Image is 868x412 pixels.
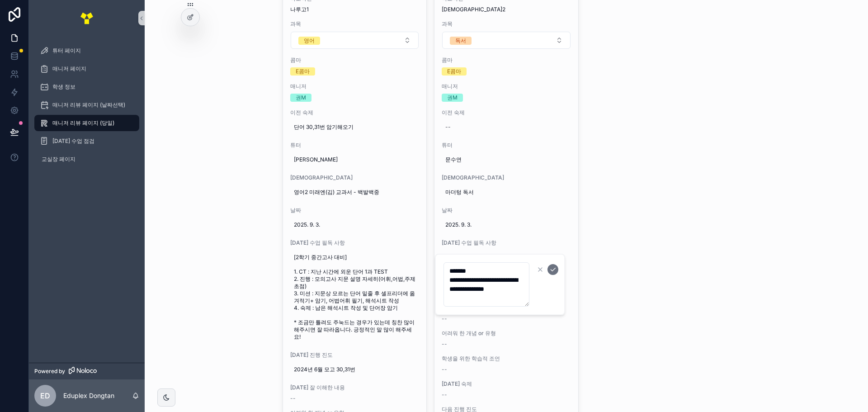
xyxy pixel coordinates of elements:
span: [DATE] 수업 필독 사항 [290,239,420,246]
span: [DEMOGRAPHIC_DATA] [290,174,420,181]
a: 매니저 리뷰 페이지 (날짜선택) [34,97,139,113]
span: 과목 [290,20,420,28]
span: 콤마 [290,57,420,64]
span: [DEMOGRAPHIC_DATA] [442,174,571,181]
div: E콤마 [447,67,461,76]
span: Powered by [34,368,65,375]
span: -- [442,391,447,398]
span: 학생 정보 [52,83,75,90]
a: 교실장 페이지 [34,151,139,167]
p: Eduplex Dongtan [63,391,114,400]
div: 영어 [304,37,315,45]
span: 매니저 리뷰 페이지 (날짜선택) [52,101,125,109]
span: [DEMOGRAPHIC_DATA]2 [442,6,571,13]
span: 이전 숙제 [442,109,571,116]
div: -- [445,123,451,131]
div: 권M [296,94,306,102]
span: [DATE] 수업 필독 사항 [442,239,571,246]
img: App logo [80,11,94,25]
span: -- [442,341,447,348]
div: scrollable content [29,36,145,179]
a: 튜터 페이지 [34,43,139,59]
span: 튜터 페이지 [52,47,81,54]
span: [2학기 중간고사 대비] 1. CT : 지난 시간에 외운 단어 1과 TEST 2. 진행 : 모의고사 지문 설명 자세히(어휘,어법,주제 초점) 3. 미션 : 지문상 모르는 단어... [294,254,416,341]
a: [DATE] 수업 점검 [34,133,139,149]
a: Powered by [29,363,145,379]
a: 매니저 리뷰 페이지 (당일) [34,115,139,131]
span: 매니저 리뷰 페이지 (당일) [52,119,114,127]
span: 단어 30,31번 암기해오기 [294,123,416,131]
span: 영어2 미래엔(김) 교과서 - 백발백중 [294,189,416,196]
span: 매니저 [290,83,420,90]
span: 매니저 [442,83,571,90]
span: -- [290,395,296,402]
span: [PERSON_NAME] [294,156,416,163]
button: Select Button [291,32,419,49]
span: 2025. 9. 3. [294,221,416,228]
span: 날짜 [290,207,420,214]
button: Select Button [442,32,571,49]
span: 어려워 한 개념 or 유형 [442,330,571,337]
span: 마더텅 독서 [445,189,567,196]
span: [DATE] 숙제 [442,380,571,388]
a: 매니저 페이지 [34,61,139,77]
div: 권M [447,94,458,102]
span: 매니저 페이지 [52,65,86,72]
span: 2025. 9. 3. [445,221,567,228]
span: 튜터 [442,142,571,149]
span: 나루고1 [290,6,420,13]
span: -- [442,315,447,322]
div: E콤마 [296,67,310,76]
span: 교실장 페이지 [42,156,75,163]
span: 튜터 [290,142,420,149]
span: [DATE] 수업 점검 [52,137,94,145]
span: [DATE] 잘 이해한 내용 [290,384,420,391]
span: 2024년 6월 모고 30,31번 [294,366,416,373]
span: 학생을 위한 학습적 조언 [442,355,571,362]
span: [DATE] 진행 진도 [290,351,420,359]
span: 콤마 [442,57,571,64]
span: -- [442,366,447,373]
span: 문수연 [445,156,567,163]
div: 독서 [455,37,466,45]
a: 학생 정보 [34,79,139,95]
span: 날짜 [442,207,571,214]
span: 과목 [442,20,571,28]
span: ED [40,390,50,401]
span: 이전 숙제 [290,109,420,116]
